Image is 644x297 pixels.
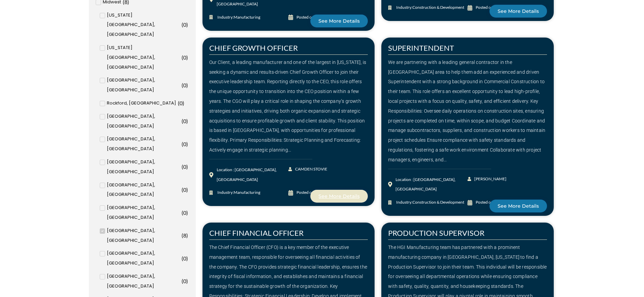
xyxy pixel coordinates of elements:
[182,82,183,88] span: (
[183,278,186,284] span: 0
[473,174,506,184] span: [PERSON_NAME]
[183,82,186,88] span: 0
[107,134,180,154] span: [GEOGRAPHIC_DATA], [GEOGRAPHIC_DATA]
[186,141,188,147] span: )
[209,43,298,52] a: CHIEF GROWTH OFFICER
[182,278,183,284] span: (
[310,190,368,203] a: See More Details
[490,200,547,212] a: See More Details
[182,186,183,193] span: (
[107,249,180,268] span: [GEOGRAPHIC_DATA], [GEOGRAPHIC_DATA]
[186,209,188,216] span: )
[183,21,186,28] span: 0
[209,58,368,155] div: Our Client, a leading manufacturer and one of the largest in [US_STATE], is seeking a dynamic and...
[318,19,360,23] span: See More Details
[468,174,507,184] a: [PERSON_NAME]
[217,165,289,185] div: Location : [GEOGRAPHIC_DATA], [GEOGRAPHIC_DATA]
[107,112,180,131] span: [GEOGRAPHIC_DATA], [GEOGRAPHIC_DATA]
[107,203,180,223] span: [GEOGRAPHIC_DATA], [GEOGRAPHIC_DATA]
[182,232,183,238] span: (
[182,54,183,61] span: (
[183,255,186,261] span: 0
[107,180,180,200] span: [GEOGRAPHIC_DATA], [GEOGRAPHIC_DATA]
[498,204,539,208] span: See More Details
[180,100,183,106] span: 0
[107,43,180,72] span: [US_STATE][GEOGRAPHIC_DATA], [GEOGRAPHIC_DATA]
[107,10,180,40] span: [US_STATE][GEOGRAPHIC_DATA], [GEOGRAPHIC_DATA]
[186,255,188,261] span: )
[183,163,186,170] span: 0
[107,272,180,291] span: [GEOGRAPHIC_DATA], [GEOGRAPHIC_DATA]
[293,164,327,174] span: CAMDEN STOVIE
[182,209,183,216] span: (
[186,118,188,124] span: )
[107,226,180,246] span: [GEOGRAPHIC_DATA], [GEOGRAPHIC_DATA]
[183,186,186,193] span: 0
[107,75,180,95] span: [GEOGRAPHIC_DATA], [GEOGRAPHIC_DATA]
[396,175,468,195] div: Location : [GEOGRAPHIC_DATA], [GEOGRAPHIC_DATA]
[107,98,176,108] span: Rockford, [GEOGRAPHIC_DATA]
[183,54,186,61] span: 0
[182,118,183,124] span: (
[107,157,180,177] span: [GEOGRAPHIC_DATA], [GEOGRAPHIC_DATA]
[388,58,547,165] div: We are partnering with a leading general contractor in the [GEOGRAPHIC_DATA] area to help them ad...
[209,228,304,237] a: CHIEF FINANCIAL OFFICER
[182,163,183,170] span: (
[186,186,188,193] span: )
[182,255,183,261] span: (
[178,100,180,106] span: (
[186,278,188,284] span: )
[186,163,188,170] span: )
[186,82,188,88] span: )
[183,141,186,147] span: 0
[182,21,183,28] span: (
[183,118,186,124] span: 0
[182,141,183,147] span: (
[183,100,184,106] span: )
[388,43,454,52] a: SUPERINTENDENT
[310,15,368,27] a: See More Details
[186,232,188,238] span: )
[490,5,547,18] a: See More Details
[183,232,186,238] span: 8
[498,9,539,14] span: See More Details
[186,54,188,61] span: )
[288,164,328,174] a: CAMDEN STOVIE
[186,21,188,28] span: )
[318,194,360,199] span: See More Details
[183,209,186,216] span: 0
[388,228,484,237] a: PRODUCTION SUPERVISOR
